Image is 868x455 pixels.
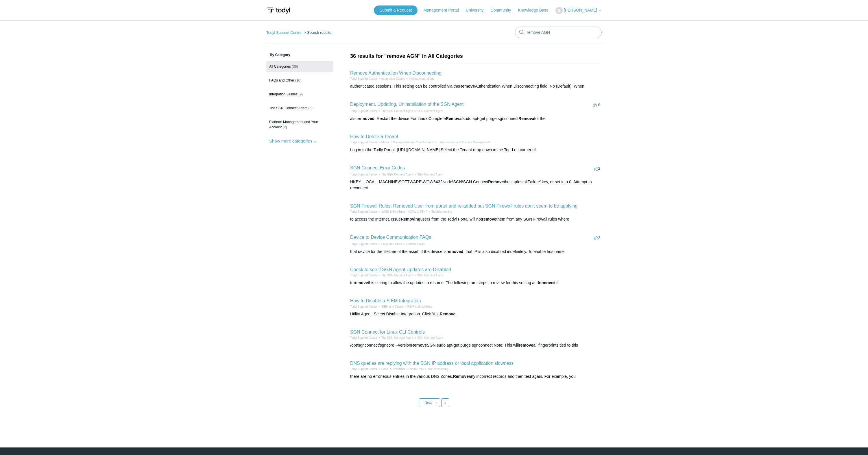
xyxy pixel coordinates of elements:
div: to access the Internet. Issue users from the Todyl Portal will not them from any SGN Firewall rul... [350,216,602,222]
span: Next [425,401,432,405]
div: Log in to the Todly Portal: [URL][DOMAIN_NAME] Select the Tenant drop down in the Top-Left corner of [350,147,602,153]
a: SASE & ZeroTrust - Secure DNS [381,367,424,371]
a: SGN Connect Agent [417,274,443,277]
div: authenticated sessions. This setting can be controlled via the Authentication When Disconnecting ... [350,83,602,89]
a: Deployment, Updating, Uninstallation of the SGN Agent [350,102,463,107]
em: removed [358,116,374,121]
span: (2) [283,125,287,129]
input: Search [515,27,602,38]
em: Remove [411,343,427,347]
div: HKEY_LOCAL_MACHINE\SOFTWARE\WOW6432Node\SGN\SGN Connect the 'tapInstallFailure' key, or set it to... [350,179,602,191]
a: Todyl Support Center [350,77,377,80]
li: SGN Connect Agent [413,109,443,113]
li: Todyl Support Center [266,30,303,35]
li: Todyl Support Center [350,77,377,81]
em: Removal [518,116,535,121]
img: Todyl Support Center Help Center home page [266,5,291,16]
a: Next [419,398,440,407]
div: /opt/sgnconnect/sgncore --version SGN sudo apt-get purge sgnconnect Note: This will all fingerpri... [350,342,602,348]
li: Search results [303,30,331,35]
a: Troubleshooting [431,210,452,213]
a: SASE & ZeroTrust - NGFW & ZTNA [381,210,428,213]
span: (9) [298,92,303,96]
a: The SGN Connect Agent [381,274,413,277]
div: also . Restart the device For Linux Complete sudo apt-get purge sgnconnect of the [350,116,602,122]
a: Knowledge Base [518,7,554,13]
a: How to Disable a SIEM Integration [350,298,421,303]
a: Platform Management and Your Account (2) [266,116,333,133]
em: Remove [488,180,504,184]
a: SIEM and Cases [381,305,403,308]
a: DNS queries are replying with the SGN IP address or local application slowness [350,361,514,366]
a: The SGN Connect Agent [381,110,413,113]
a: Todyl Support Center [350,274,377,277]
span: 2 [594,166,600,171]
a: Platform Management and Your Account [381,141,433,144]
em: remove [539,280,553,285]
a: SIEM and Incidents [407,305,432,308]
li: Todyl Support Center [350,367,377,371]
li: The SGN Connect Agent [377,336,413,340]
a: Management Portal [424,7,465,13]
li: Todyl Support Center [350,304,377,309]
em: remove [354,280,368,285]
li: SIEM and Incidents [403,304,432,309]
a: The SGN Connect Agent [381,173,413,176]
a: Todyl Support Center [350,367,377,371]
a: All Categories (36) [266,61,333,72]
li: Todyl Support Center [350,172,377,177]
li: Identity Integrations [405,77,434,81]
em: Removing [401,217,420,221]
span: (36) [292,64,298,69]
a: Todyl Support Center [266,30,302,35]
a: Check to see if SGN Agent Updates are Disabled [350,267,451,272]
a: FAQs and Other (10) [266,75,333,86]
a: Identity Integrations [409,77,434,80]
li: SASE & ZeroTrust - NGFW & ZTNA [377,210,428,214]
li: Todyl Support Center [350,109,377,113]
li: SASE & ZeroTrust - Secure DNS [377,367,424,371]
li: Todyl Platform and Account Management [433,140,490,145]
a: Integration Guides (9) [266,89,333,100]
li: SGN Connect Agent [413,336,443,340]
li: Todyl Support Center [350,336,377,340]
span: Integration Guides [269,92,298,96]
em: Remove [453,374,469,379]
a: SGN Connect Error Codes [350,165,405,170]
li: Todyl Support Center [350,242,377,246]
li: The SGN Connect Agent [377,109,413,113]
a: General FAQs [406,243,424,246]
a: Remove Authentication When Disconnecting [350,71,442,75]
li: Troubleshooting [427,210,452,214]
span: » [444,401,446,405]
em: Remove [440,312,455,316]
li: Todyl Support Center [350,140,377,145]
li: The SGN Connect Agent [377,273,413,278]
em: remove [519,343,533,347]
a: SGN Connect Agent [417,173,443,176]
li: SGN Connect Agent [413,273,443,278]
span: FAQs and Other [269,78,294,82]
a: Submit a Request [374,5,418,15]
li: Todyl Support Center [350,210,377,214]
h1: 36 results for "remove AGN" in All Categories [350,52,602,60]
a: Todyl Support Center [350,141,377,144]
span: (6) [308,106,313,110]
a: Troubleshooting [428,367,448,371]
span: [PERSON_NAME] [564,8,597,12]
em: removed [446,249,463,254]
li: SGN Connect Agent [413,172,443,177]
div: that device for the lifetime of the asset. If the device is , that IP is also disabled indefinite... [350,249,602,255]
li: The SGN Connect Agent [377,172,413,177]
li: Platform Management and Your Account [377,140,433,145]
em: remove [482,217,496,221]
a: Todyl Support Center [350,336,377,339]
a: Todyl Platform and Account Management [437,141,490,144]
a: The SGN Connect Agent [381,336,413,339]
a: Device to Device Communication FAQs [350,235,431,240]
span: (10) [295,78,301,82]
a: SGN Firewall Rules: Removed User from portal and re-added but SGN Firewall rules don't seem to be... [350,204,578,208]
a: Todyl Support Center [350,243,377,246]
span: Platform Management and Your Account [269,120,318,129]
a: Todyl Support Center [350,210,377,213]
